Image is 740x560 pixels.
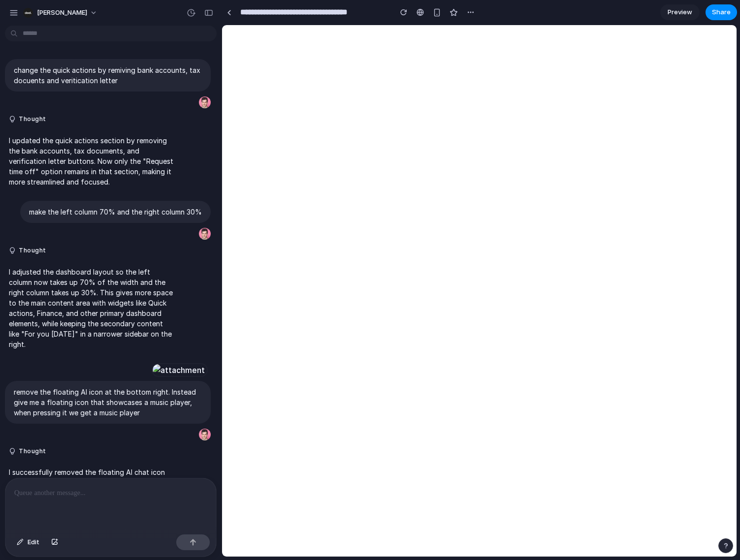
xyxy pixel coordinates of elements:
[28,537,39,547] span: Edit
[19,5,102,21] button: [PERSON_NAME]
[14,65,202,86] p: change the quick actions by remiving bank accounts, tax docuents and veritication letter
[668,7,692,17] span: Preview
[14,387,202,418] p: remove the floating AI icon at the bottom right. Instead give me a floating icon that showcases a...
[9,135,173,187] p: I updated the quick actions section by removing the bank accounts, tax documents, and verificatio...
[12,534,44,550] button: Edit
[660,4,700,20] a: Preview
[9,267,173,349] p: I adjusted the dashboard layout so the left column now takes up 70% of the width and the right co...
[712,7,731,17] span: Share
[37,8,87,18] span: [PERSON_NAME]
[706,4,737,20] button: Share
[29,207,202,217] p: make the left column 70% and the right column 30%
